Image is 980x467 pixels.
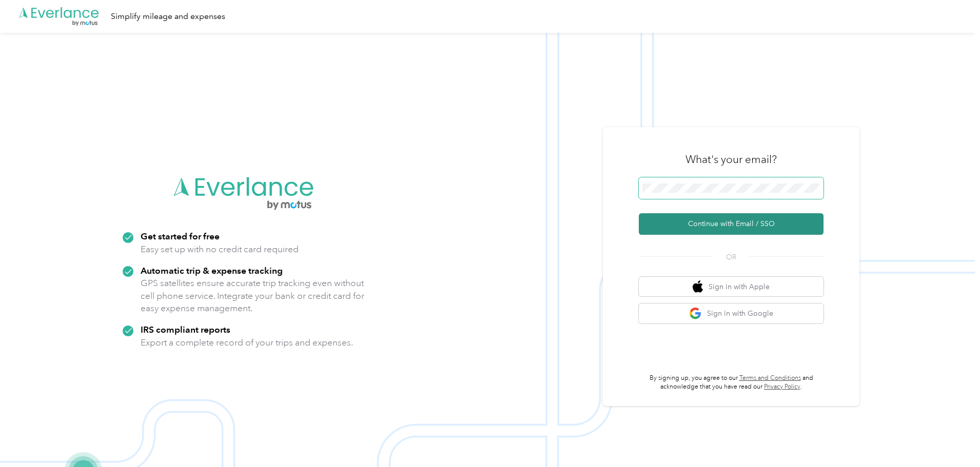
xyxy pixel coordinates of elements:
[713,252,749,262] span: OR
[764,383,800,391] a: Privacy Policy
[141,324,230,335] strong: IRS compliant reports
[141,277,365,315] p: GPS satellites ensure accurate trip tracking even without cell phone service. Integrate your bank...
[141,336,353,349] p: Export a complete record of your trips and expenses.
[639,303,824,323] button: google logoSign in with Google
[685,152,777,167] h3: What's your email?
[141,243,299,256] p: Easy set up with no credit card required
[639,213,824,235] button: Continue with Email / SSO
[689,307,702,320] img: google logo
[693,280,703,293] img: apple logo
[739,374,801,382] a: Terms and Conditions
[639,374,824,392] p: By signing up, you agree to our and acknowledge that you have read our .
[111,10,225,23] div: Simplify mileage and expenses
[141,265,283,276] strong: Automatic trip & expense tracking
[639,277,824,297] button: apple logoSign in with Apple
[141,231,220,241] strong: Get started for free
